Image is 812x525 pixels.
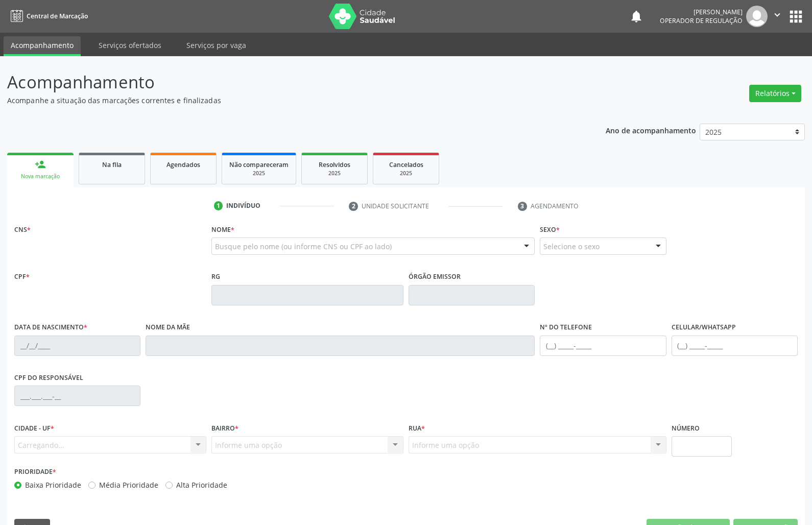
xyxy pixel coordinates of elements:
[746,6,768,27] img: img
[672,320,736,336] label: Celular/WhatsApp
[14,173,66,180] div: Nova marcação
[179,36,253,54] a: Serviços por vaga
[4,36,81,56] a: Acompanhamento
[14,336,140,356] input: __/__/____
[176,480,227,490] label: Alta Prioridade
[660,8,743,16] div: [PERSON_NAME]
[215,241,392,252] span: Busque pelo nome (ou informe CNS ou CPF ao lado)
[660,16,743,25] span: Operador de regulação
[319,160,350,169] span: Resolvidos
[7,8,88,25] a: Central de Marcação
[540,336,666,356] input: (__) _____-_____
[389,160,423,169] span: Cancelados
[749,85,801,102] button: Relatórios
[543,241,600,252] span: Selecione o sexo
[14,464,56,480] label: Prioridade
[7,69,565,95] p: Acompanhamento
[226,201,260,210] div: Indivíduo
[540,222,560,237] label: Sexo
[25,480,81,490] label: Baixa Prioridade
[14,420,54,436] label: Cidade - UF
[672,420,700,436] label: Número
[7,95,565,106] p: Acompanhe a situação das marcações correntes e finalizadas
[14,269,30,285] label: CPF
[91,36,169,54] a: Serviços ofertados
[102,160,122,169] span: Na fila
[14,386,140,406] input: ___.___.___-__
[35,159,46,170] div: person_add
[229,160,289,169] span: Não compareceram
[772,9,783,20] i: 
[214,201,223,210] div: 1
[409,269,461,285] label: Órgão emissor
[309,170,360,177] div: 2025
[146,320,190,336] label: Nome da mãe
[211,269,220,285] label: RG
[409,420,425,436] label: Rua
[14,320,87,336] label: Data de nascimento
[787,8,805,26] button: apps
[768,6,787,27] button: 
[540,320,592,336] label: Nº do Telefone
[211,222,234,237] label: Nome
[606,124,696,136] p: Ano de acompanhamento
[14,222,31,237] label: CNS
[14,370,83,386] label: CPF do responsável
[27,12,88,20] span: Central de Marcação
[211,420,238,436] label: Bairro
[672,336,798,356] input: (__) _____-_____
[629,9,643,23] button: notifications
[380,170,432,177] div: 2025
[166,160,200,169] span: Agendados
[229,170,289,177] div: 2025
[99,480,158,490] label: Média Prioridade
